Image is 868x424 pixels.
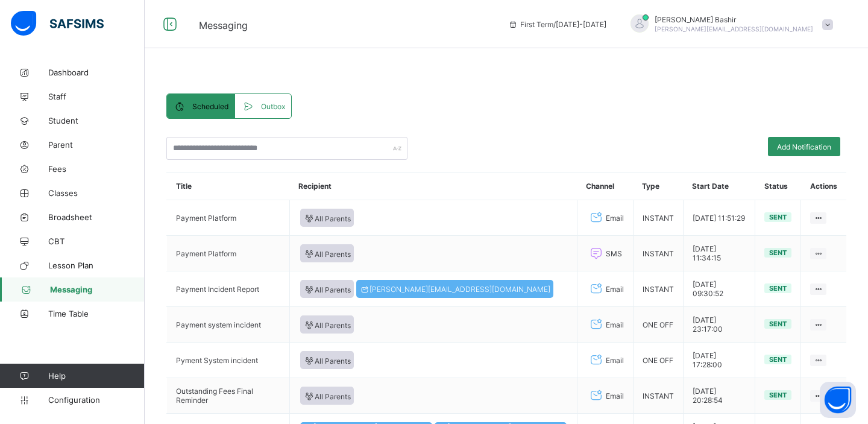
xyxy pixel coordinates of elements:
[48,188,145,198] span: Classes
[606,249,622,258] span: SMS
[167,343,290,378] td: Pyment System incident
[167,200,290,236] td: Payment Platform
[588,282,605,296] i: Email Channel
[769,320,787,328] span: Sent
[633,172,683,200] th: Type
[167,378,290,414] td: Outstanding Fees Final Reminder
[606,320,624,329] span: Email
[303,213,351,223] span: All Parents
[633,378,683,414] td: INSTANT
[801,172,846,200] th: Actions
[655,25,813,33] span: [PERSON_NAME][EMAIL_ADDRESS][DOMAIN_NAME]
[588,210,605,225] i: Email Channel
[606,214,624,223] span: Email
[48,212,145,222] span: Broadsheet
[167,236,290,271] td: Payment Platform
[48,116,145,125] span: Student
[769,248,787,257] span: Sent
[683,172,755,200] th: Start Date
[633,271,683,307] td: INSTANT
[606,356,624,365] span: Email
[588,246,605,261] i: SMS Channel
[303,248,351,259] span: All Parents
[48,68,145,77] span: Dashboard
[303,355,351,365] span: All Parents
[655,15,813,24] span: [PERSON_NAME] Bashir
[769,213,787,221] span: Sent
[289,172,577,200] th: Recipient
[48,164,145,174] span: Fees
[683,200,755,236] td: [DATE] 11:51:29
[606,391,624,400] span: Email
[606,285,624,294] span: Email
[588,353,605,367] i: Email Channel
[303,320,351,330] span: All Parents
[618,14,839,34] div: HamidBashir
[633,236,683,271] td: INSTANT
[48,261,145,270] span: Lesson Plan
[588,388,605,403] i: Email Channel
[167,172,290,200] th: Title
[48,395,144,405] span: Configuration
[633,200,683,236] td: INSTANT
[588,317,605,332] i: Email Channel
[683,307,755,343] td: [DATE] 23:17:00
[755,172,801,200] th: Status
[48,92,145,101] span: Staff
[820,382,856,418] button: Open asap
[508,20,606,29] span: session/term information
[777,142,831,151] span: Add Notification
[303,391,351,401] span: All Parents
[769,355,787,364] span: Sent
[683,236,755,271] td: [DATE] 11:34:15
[683,378,755,414] td: [DATE] 20:28:54
[48,371,144,381] span: Help
[48,140,145,150] span: Parent
[359,285,550,294] span: [PERSON_NAME][EMAIL_ADDRESS][DOMAIN_NAME]
[683,271,755,307] td: [DATE] 09:30:52
[769,391,787,399] span: Sent
[167,271,290,307] td: Payment Incident Report
[50,285,145,294] span: Messaging
[48,309,145,318] span: Time Table
[683,343,755,378] td: [DATE] 17:28:00
[199,19,248,31] span: Messaging
[633,307,683,343] td: ONE OFF
[633,343,683,378] td: ONE OFF
[577,172,633,200] th: Channel
[769,284,787,293] span: Sent
[11,11,104,36] img: safsims
[192,102,228,111] span: Scheduled
[167,307,290,343] td: Payment system incident
[303,284,351,294] span: All Parents
[48,236,145,246] span: CBT
[261,102,285,111] span: Outbox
